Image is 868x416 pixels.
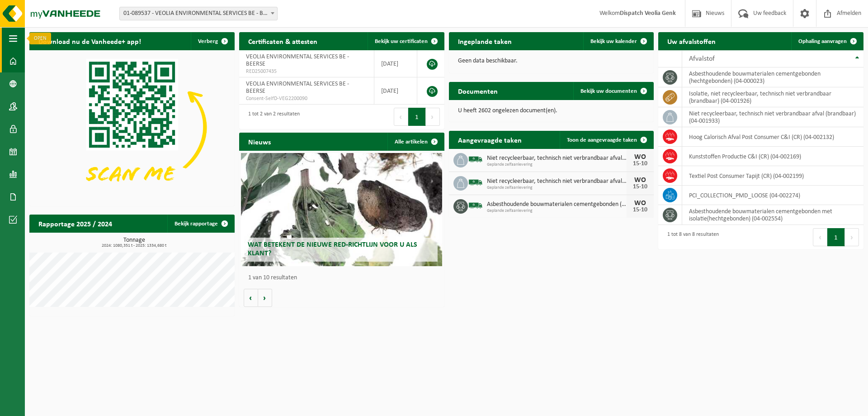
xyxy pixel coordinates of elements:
button: Next [845,228,859,246]
span: Niet recycleerbaar, technisch niet verbrandbaar afval (brandbaar) [487,178,627,185]
button: Next [426,108,440,126]
span: Geplande zelfaanlevering [487,208,627,214]
button: Vorige [244,289,258,307]
button: 1 [827,228,845,246]
span: VEOLIA ENVIRONMENTAL SERVICES BE - BEERSE [246,53,349,67]
div: 1 tot 8 van 8 resultaten [663,227,719,247]
h2: Rapportage 2025 / 2024 [29,215,121,232]
img: Download de VHEPlus App [29,50,235,204]
span: Bekijk uw kalender [590,38,637,44]
td: asbesthoudende bouwmaterialen cementgebonden (hechtgebonden) (04-000023) [682,67,863,87]
span: Verberg [198,38,218,44]
img: BL-SO-LV [468,198,483,213]
span: Geplande zelfaanlevering [487,185,627,191]
p: Geen data beschikbaar. [458,58,645,64]
span: Bekijk uw documenten [580,88,637,94]
span: Niet recycleerbaar, technisch niet verbrandbaar afval (brandbaar) [487,155,627,162]
p: U heeft 2602 ongelezen document(en). [458,108,645,114]
button: Volgende [258,289,272,307]
strong: Dispatch Veolia Genk [620,10,676,17]
td: [DATE] [374,50,418,77]
div: 15-10 [631,161,649,167]
a: Bekijk uw kalender [583,32,653,50]
button: Verberg [191,32,234,50]
a: Toon de aangevraagde taken [560,131,653,149]
td: PCI_COLLECTION_PMD_LOOSE (04-002274) [682,186,863,205]
div: 15-10 [631,184,649,190]
p: 1 van 10 resultaten [248,275,440,281]
td: asbesthoudende bouwmaterialen cementgebonden met isolatie(hechtgebonden) (04-002554) [682,205,863,225]
div: 1 tot 2 van 2 resultaten [244,107,300,127]
button: Previous [813,228,827,246]
td: Hoog Calorisch Afval Post Consumer C&I (CR) (04-002132) [682,127,863,147]
span: Afvalstof [689,55,715,62]
a: Ophaling aanvragen [791,32,863,50]
span: 2024: 1080,351 t - 2025: 1334,680 t [34,244,235,248]
h2: Documenten [449,82,507,100]
td: niet recycleerbaar, technisch niet verbrandbaar afval (brandbaar) (04-001933) [682,107,863,127]
span: Ophaling aanvragen [798,38,847,44]
span: 01-089537 - VEOLIA ENVIRONMENTAL SERVICES BE - BEERSE [120,7,277,20]
span: VEOLIA ENVIRONMENTAL SERVICES BE - BEERSE [246,81,349,95]
span: RED25007435 [246,68,367,75]
span: Asbesthoudende bouwmaterialen cementgebonden (hechtgebonden) [487,201,627,208]
button: Previous [394,108,408,126]
span: Consent-SelfD-VEG2200090 [246,95,367,102]
h2: Ingeplande taken [449,32,521,50]
a: Wat betekent de nieuwe RED-richtlijn voor u als klant? [241,153,442,266]
td: [DATE] [374,77,418,105]
td: Kunststoffen Productie C&I (CR) (04-002169) [682,147,863,166]
span: Toon de aangevraagde taken [567,137,637,143]
h2: Download nu de Vanheede+ app! [29,32,150,50]
h3: Tonnage [34,237,235,248]
button: 1 [408,108,426,126]
div: WO [631,200,649,207]
div: 15-10 [631,207,649,213]
span: Bekijk uw certificaten [375,38,428,44]
div: WO [631,153,649,161]
a: Alle artikelen [387,133,443,151]
a: Bekijk uw documenten [573,82,653,100]
a: Bekijk uw certificaten [368,32,443,50]
h2: Certificaten & attesten [239,32,326,50]
span: 01-089537 - VEOLIA ENVIRONMENTAL SERVICES BE - BEERSE [119,7,278,20]
td: isolatie, niet recycleerbaar, technisch niet verbrandbaar (brandbaar) (04-001926) [682,87,863,107]
span: Geplande zelfaanlevering [487,162,627,167]
h2: Aangevraagde taken [449,131,531,148]
h2: Nieuws [239,133,280,150]
h2: Uw afvalstoffen [658,32,725,50]
img: BL-SO-LV [468,152,483,167]
a: Bekijk rapportage [167,215,234,233]
div: WO [631,177,649,184]
img: BL-SO-LV [468,175,483,190]
td: Textiel Post Consumer Tapijt (CR) (04-002199) [682,166,863,186]
span: Wat betekent de nieuwe RED-richtlijn voor u als klant? [248,241,417,257]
